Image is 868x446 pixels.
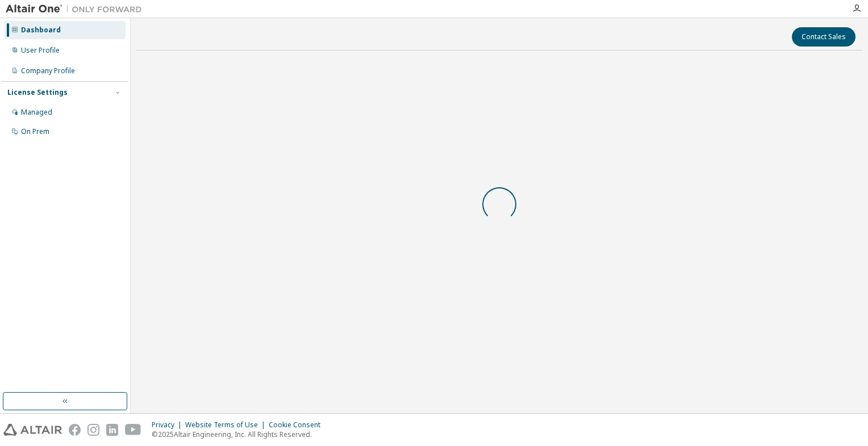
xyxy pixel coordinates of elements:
[69,424,81,436] img: facebook.svg
[185,420,269,430] div: Website Terms of Use
[152,430,327,439] p: © 2025 Altair Engineering, Inc. All Rights Reserved.
[269,420,327,430] div: Cookie Consent
[21,46,60,55] div: User Profile
[792,27,856,47] button: Contact Sales
[3,424,62,436] img: altair_logo.svg
[125,424,141,436] img: youtube.svg
[21,108,52,117] div: Managed
[6,3,148,15] img: Altair One
[7,88,68,97] div: License Settings
[21,127,49,136] div: On Prem
[106,424,118,436] img: linkedin.svg
[21,66,75,75] div: Company Profile
[21,26,61,35] div: Dashboard
[152,420,185,430] div: Privacy
[87,424,99,436] img: instagram.svg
